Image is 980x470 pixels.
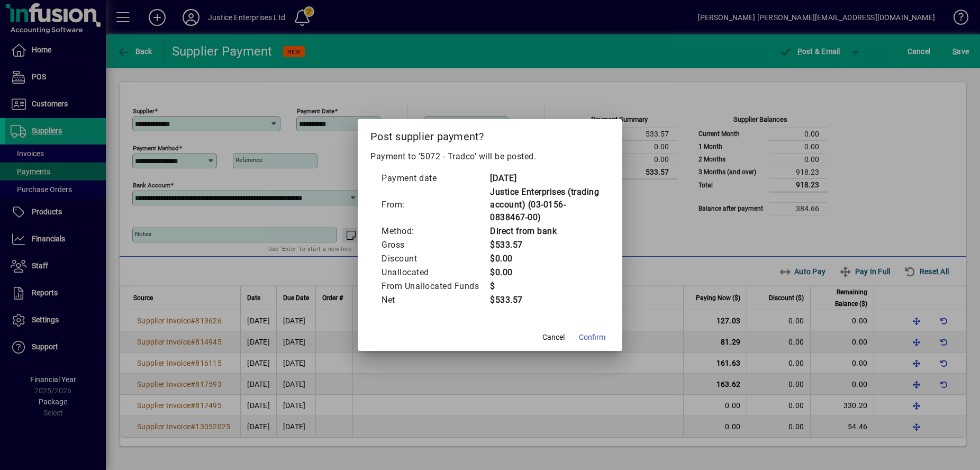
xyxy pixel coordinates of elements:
[381,252,489,266] td: Discount
[358,119,622,150] h2: Post supplier payment?
[489,238,599,252] td: $533.57
[575,328,610,347] button: Confirm
[489,224,599,238] td: Direct from bank
[381,238,489,252] td: Gross
[579,332,605,343] span: Confirm
[381,293,489,307] td: Net
[489,171,599,185] td: [DATE]
[381,171,489,185] td: Payment date
[381,279,489,293] td: From Unallocated Funds
[489,185,599,224] td: Justice Enterprises (trading account) (03-0156-0838467-00)
[381,266,489,279] td: Unallocated
[381,224,489,238] td: Method:
[370,150,610,163] p: Payment to '5072 - Tradco' will be posted.
[381,185,489,224] td: From:
[537,328,570,347] button: Cancel
[489,279,599,293] td: $
[489,252,599,266] td: $0.00
[542,332,565,343] span: Cancel
[489,266,599,279] td: $0.00
[489,293,599,307] td: $533.57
